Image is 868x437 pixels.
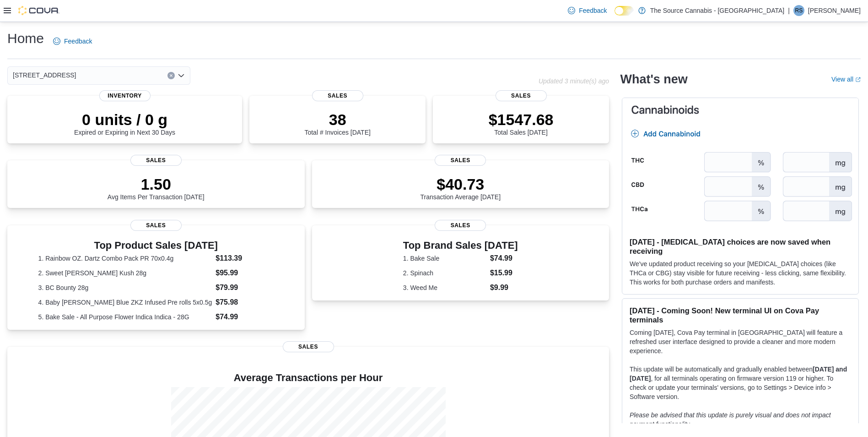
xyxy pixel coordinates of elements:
h4: Average Transactions per Hour [15,372,602,383]
svg: External link [855,77,861,82]
dd: $9.99 [490,282,518,293]
p: 38 [304,110,370,129]
div: Avg Items Per Transaction [DATE] [108,175,205,201]
dt: 1. Rainbow OZ. Dartz Combo Pack PR 70x0.4g [38,254,212,263]
span: Dark Mode [615,16,615,16]
span: Feedback [64,37,92,46]
dt: 3. Weed Me [403,283,486,292]
dd: $75.98 [216,297,274,308]
div: Transaction Average [DATE] [420,175,501,201]
p: $40.73 [420,175,501,193]
h3: [DATE] - [MEDICAL_DATA] choices are now saved when receiving [630,237,851,256]
span: Sales [435,220,486,231]
div: Ryan Swayze [793,5,804,16]
dt: 1. Bake Sale [403,254,486,263]
h1: Home [7,29,44,48]
span: Sales [130,220,182,231]
p: This update will be automatically and gradually enabled between , for all terminals operating on ... [630,365,851,401]
p: $1547.68 [489,110,554,129]
p: [PERSON_NAME] [808,5,861,16]
span: Feedback [579,6,607,15]
span: Sales [130,155,182,166]
dd: $79.99 [216,282,274,293]
span: [STREET_ADDRESS] [13,70,76,81]
input: Dark Mode [615,6,634,16]
dd: $74.99 [490,253,518,264]
dt: 2. Spinach [403,268,486,278]
span: Inventory [99,90,151,101]
div: Expired or Expiring in Next 30 Days [74,110,175,136]
button: Open list of options [178,72,185,79]
button: Clear input [167,72,175,79]
em: Please be advised that this update is purely visual and does not impact payment functionality. [630,411,831,428]
dt: 3. BC Bounty 28g [38,283,212,292]
span: Sales [435,155,486,166]
div: Total Sales [DATE] [489,110,554,136]
p: Coming [DATE], Cova Pay terminal in [GEOGRAPHIC_DATA] will feature a refreshed user interface des... [630,328,851,355]
a: Feedback [564,1,610,20]
a: View allExternal link [831,76,861,83]
dd: $74.99 [216,311,274,322]
p: Updated 3 minute(s) ago [539,77,609,85]
a: Feedback [49,32,96,50]
strong: [DATE] and [DATE] [630,366,847,382]
p: We've updated product receiving so your [MEDICAL_DATA] choices (like THCa or CBG) stay visible fo... [630,259,851,287]
span: Sales [496,90,547,101]
h3: Top Brand Sales [DATE] [403,240,518,251]
dt: 5. Bake Sale - All Purpose Flower Indica Indica - 28G [38,312,212,322]
div: Total # Invoices [DATE] [304,110,370,136]
h3: [DATE] - Coming Soon! New terminal UI on Cova Pay terminals [630,306,851,324]
dd: $113.39 [216,253,274,264]
img: Cova [18,6,59,15]
dd: $95.99 [216,268,274,279]
p: The Source Cannabis - [GEOGRAPHIC_DATA] [650,5,785,16]
h2: What's new [620,72,687,87]
h3: Top Product Sales [DATE] [38,240,274,251]
span: RS [795,5,803,16]
span: Sales [283,341,334,352]
dd: $15.99 [490,268,518,279]
p: 0 units / 0 g [74,110,175,129]
dt: 2. Sweet [PERSON_NAME] Kush 28g [38,268,212,278]
p: | [788,5,790,16]
span: Sales [312,90,363,101]
dt: 4. Baby [PERSON_NAME] Blue ZKZ Infused Pre rolls 5x0.5g [38,298,212,307]
p: 1.50 [108,175,205,193]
